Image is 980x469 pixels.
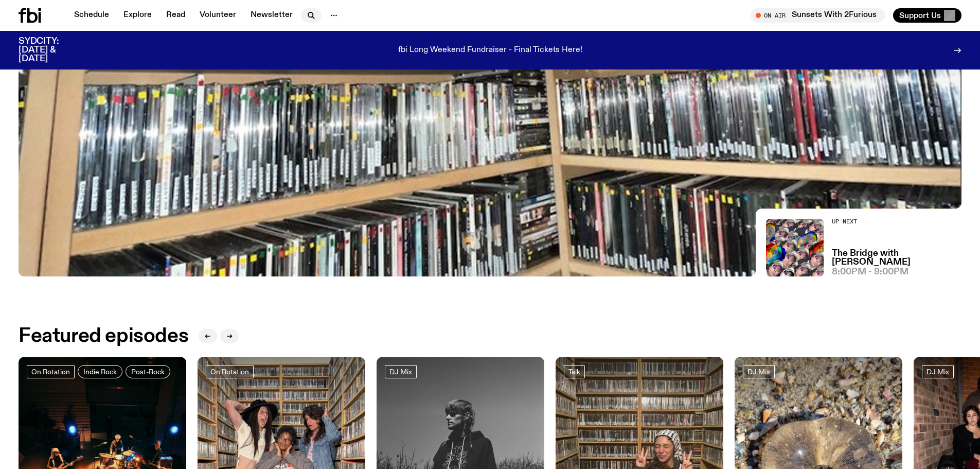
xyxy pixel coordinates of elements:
[832,268,908,276] span: 8:00pm - 9:00pm
[926,368,949,376] span: DJ Mix
[31,368,70,376] span: On Rotation
[893,8,961,23] button: Support Us
[385,365,417,378] a: DJ Mix
[210,368,249,376] span: On Rotation
[398,46,582,55] p: fbi Long Weekend Fundraiser - Final Tickets Here!
[83,368,117,376] span: Indie Rock
[117,8,158,23] a: Explore
[751,8,885,23] button: On AirSunsets With 2Furious
[899,11,941,20] span: Support Us
[832,219,961,224] h2: Up Next
[19,327,188,345] h2: Featured episodes
[922,365,954,378] a: DJ Mix
[131,368,165,376] span: Post-Rock
[244,8,299,23] a: Newsletter
[389,368,412,376] span: DJ Mix
[19,37,84,63] h3: SYDCITY: [DATE] & [DATE]
[564,365,585,378] a: Talk
[27,365,75,378] a: On Rotation
[78,365,122,378] a: Indie Rock
[832,249,961,267] a: The Bridge with [PERSON_NAME]
[193,8,242,23] a: Volunteer
[68,8,115,23] a: Schedule
[747,368,770,376] span: DJ Mix
[160,8,191,23] a: Read
[743,365,775,378] a: DJ Mix
[568,368,580,376] span: Talk
[206,365,254,378] a: On Rotation
[126,365,170,378] a: Post-Rock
